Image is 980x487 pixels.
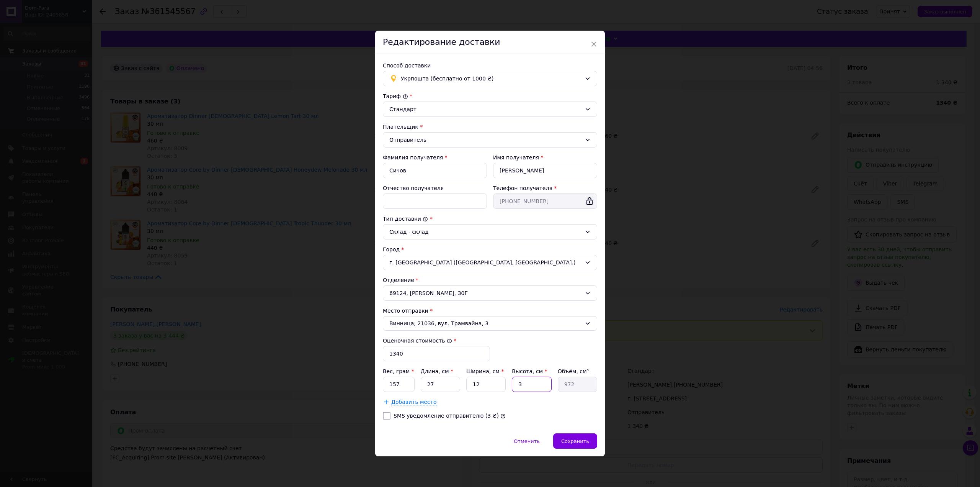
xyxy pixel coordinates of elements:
[514,438,540,444] span: Отменить
[383,246,597,253] div: Город
[383,307,597,315] div: Место отправки
[383,255,597,270] div: г. [GEOGRAPHIC_DATA] ([GEOGRAPHIC_DATA], [GEOGRAPHIC_DATA].)
[558,367,597,375] div: Объём, см³
[389,320,581,327] span: Винница; 21036, вул. Трамвайна, 3
[394,413,499,419] label: SMS уведомление отправителю (3 ₴)
[383,368,414,374] label: Вес, грам
[512,368,547,374] label: Высота, см
[383,62,597,69] div: Способ доставки
[389,105,581,113] div: Стандарт
[389,136,581,144] div: Отправитель
[375,31,605,54] div: Редактирование доставки
[383,154,443,161] label: Фамилия получателя
[383,215,597,223] div: Тип доставки
[466,368,504,374] label: Ширина, см
[383,92,597,100] div: Тариф
[383,185,444,191] label: Отчество получателя
[421,368,453,374] label: Длина, см
[590,38,597,51] span: ×
[383,276,597,284] div: Отделение
[561,438,589,444] span: Сохранить
[383,285,597,301] div: 69124, [PERSON_NAME], 30Г
[383,338,452,344] label: Оценочная стоимость
[493,154,539,161] label: Имя получателя
[493,193,597,209] input: +380
[383,123,597,131] div: Плательщик
[401,74,581,83] span: Укрпошта (бесплатно от 1000 ₴)
[391,399,437,405] span: Добавить место
[389,228,581,236] div: Склад - склад
[493,185,552,191] label: Телефон получателя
